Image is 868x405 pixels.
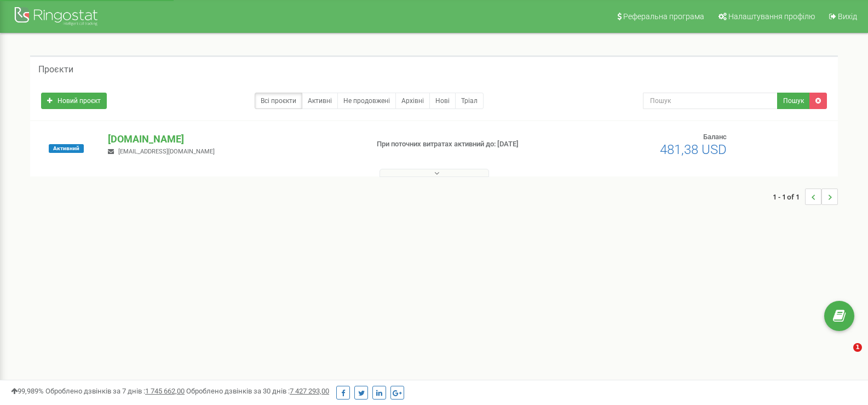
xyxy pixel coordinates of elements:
[38,65,73,75] h5: Проєкти
[777,93,810,109] button: Пошук
[145,387,185,395] u: 1 745 662,00
[643,93,778,109] input: Пошук
[377,139,561,150] p: При поточних витратах активний до: [DATE]
[831,343,857,369] iframe: Intercom live chat
[773,189,805,205] span: 1 - 1 of 1
[429,93,456,109] a: Нові
[108,132,359,146] p: [DOMAIN_NAME]
[660,142,727,157] span: 481,38 USD
[49,144,84,153] span: Активний
[395,93,430,109] a: Архівні
[455,93,484,109] a: Тріал
[255,93,302,109] a: Всі проєкти
[853,343,862,352] span: 1
[623,12,704,21] span: Реферальна програма
[118,148,215,155] span: [EMAIL_ADDRESS][DOMAIN_NAME]
[302,93,338,109] a: Активні
[728,12,815,21] span: Налаштування профілю
[11,387,44,395] span: 99,989%
[703,133,727,141] span: Баланс
[45,387,185,395] span: Оброблено дзвінків за 7 днів :
[337,93,396,109] a: Не продовжені
[773,178,838,216] nav: ...
[838,12,857,21] span: Вихід
[186,387,329,395] span: Оброблено дзвінків за 30 днів :
[41,93,107,109] a: Новий проєкт
[290,387,329,395] u: 7 427 293,00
